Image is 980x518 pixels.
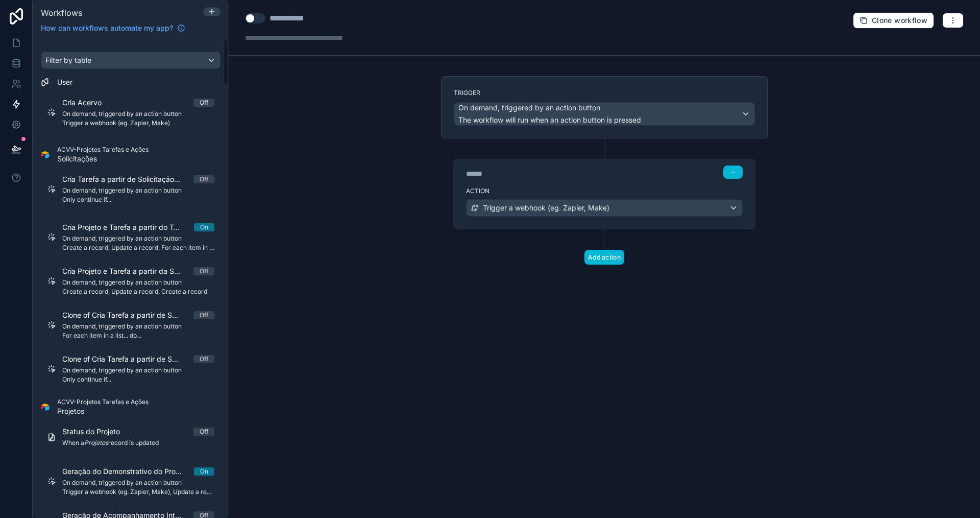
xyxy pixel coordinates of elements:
[466,187,743,195] label: Action
[458,103,600,113] span: On demand, triggered by an action button
[483,203,609,213] span: Trigger a webhook (eg. Zapier, Make)
[853,12,934,29] button: Clone workflow
[41,23,173,33] span: How can workflows automate my app?
[466,199,743,217] button: Trigger a webhook (eg. Zapier, Make)
[41,8,82,18] span: Workflows
[454,102,755,126] button: On demand, triggered by an action buttonThe workflow will run when an action button is pressed
[584,250,624,265] button: Add action
[872,16,927,25] span: Clone workflow
[37,23,189,33] a: How can workflows automate my app?
[454,89,755,97] label: Trigger
[458,115,641,124] span: The workflow will run when an action button is pressed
